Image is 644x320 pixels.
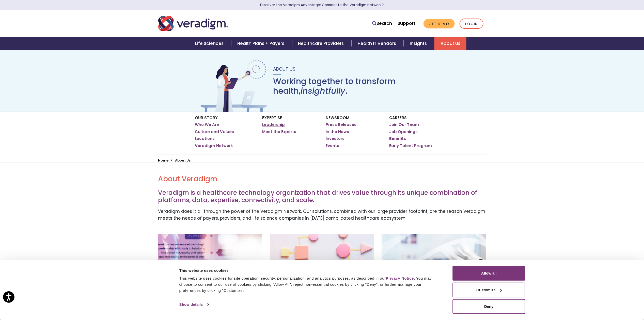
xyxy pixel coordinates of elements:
[273,66,295,72] span: About Us
[158,175,486,183] h2: About Veradigm
[352,37,404,50] a: Health IT Vendors
[260,3,384,7] a: Discover the Veradigm Advantage: Connect to the Veradigm NetworkLearn More
[179,301,209,308] a: Show details
[195,136,215,141] a: Locations
[423,19,455,29] a: Get Demo
[262,122,285,127] a: Leadership
[389,143,432,148] a: Early Talent Program
[195,143,233,148] a: Veradigm Network
[326,122,357,127] a: Press Releases
[389,129,418,134] a: Job Openings
[292,37,352,50] a: Healthcare Providers
[301,85,345,97] em: insightfully
[453,299,525,314] button: Deny
[389,122,419,127] a: Join Our Team
[389,136,406,141] a: Benefits
[434,37,466,50] a: About Us
[386,276,414,280] a: Privacy Notice
[326,129,349,134] a: In the News
[158,15,228,32] img: Veradigm logo
[231,37,292,50] a: Health Plans + Payers
[262,129,296,134] a: Meet the Experts
[404,37,434,50] a: Insights
[546,283,638,314] iframe: Drift Chat Widget
[179,275,441,294] div: This website uses cookies for site operation, security, personalization, and analytics purposes, ...
[195,129,234,134] a: Culture and Values
[453,266,525,281] button: Allow all
[460,19,483,29] a: Login
[189,37,231,50] a: Life Sciences
[398,20,415,26] a: Support
[382,3,384,7] span: Learn More
[372,20,392,27] a: Search
[195,122,219,127] a: Who We Are
[158,208,486,222] p: Veradigm does it all through the power of the Veradigm Network. Our solutions, combined with our ...
[158,158,169,163] a: Home
[326,136,345,141] a: Investors
[273,76,445,96] h1: Working together to transform health, .
[326,143,339,148] a: Events
[453,283,525,297] button: Customize
[179,267,441,274] div: This website uses cookies
[158,189,486,204] h3: Veradigm is a healthcare technology organization that drives value through its unique combination...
